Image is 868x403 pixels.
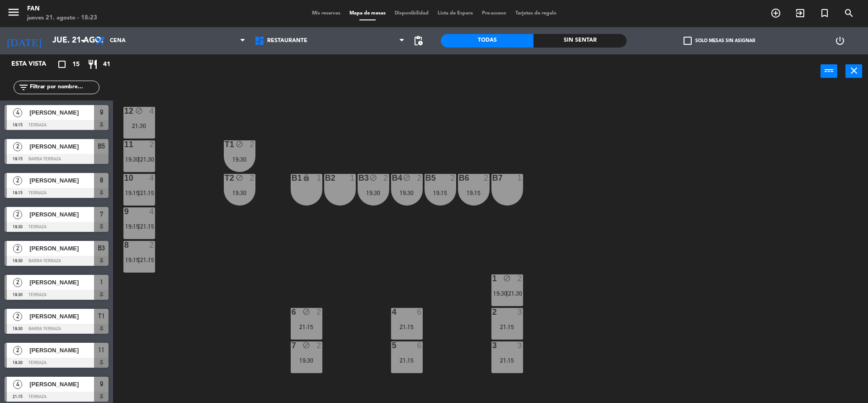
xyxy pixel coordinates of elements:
span: 21:30 [140,156,154,163]
i: power_input [824,65,835,76]
button: close [845,64,862,78]
div: 19:15 [458,190,490,196]
span: [PERSON_NAME] [29,142,94,151]
span: check_box_outline_blank [684,37,692,45]
div: 8 [124,241,125,249]
span: Cena [110,38,126,44]
span: [PERSON_NAME] [29,312,94,321]
div: 4 [149,107,155,115]
div: 2 [149,140,155,149]
input: Filtrar por nombre... [29,82,99,92]
div: 12 [124,107,125,115]
span: 2 [13,244,22,253]
span: 21:15 [140,223,154,230]
span: [PERSON_NAME] [29,210,94,219]
div: 4 [149,207,155,216]
i: block [135,107,143,115]
i: menu [7,5,20,19]
div: 4 [149,174,155,182]
i: search [844,8,854,19]
div: 2 [316,308,322,316]
span: [PERSON_NAME] [29,244,94,253]
span: Tarjetas de regalo [511,11,561,16]
i: arrow_drop_down [77,35,88,46]
span: 19:30 [125,156,139,163]
span: 2 [13,278,22,287]
i: restaurant [87,59,98,70]
span: 8 [100,175,103,186]
i: block [236,174,243,182]
div: 11 [124,140,125,149]
span: 2 [13,142,22,151]
div: 19:30 [358,190,389,196]
i: crop_square [57,59,67,70]
div: 2 [250,140,255,149]
span: [PERSON_NAME] [29,108,94,117]
div: jueves 21. agosto - 18:23 [27,14,97,23]
i: power_settings_new [835,35,845,46]
div: 6 [417,341,422,350]
div: 9 [124,207,125,216]
i: exit_to_app [795,8,806,19]
span: 21:15 [140,256,154,264]
span: Disponibilidad [390,11,433,16]
span: pending_actions [413,35,424,46]
div: 19:30 [291,357,322,364]
span: 9 [100,379,103,389]
span: | [138,189,140,197]
i: block [236,140,243,148]
i: block [302,341,310,349]
span: Pre-acceso [477,11,511,16]
div: 21:30 [123,123,155,129]
span: 7 [100,209,103,220]
div: 10 [124,174,125,182]
span: 15 [72,59,80,70]
div: 2 [517,274,523,283]
div: Sin sentar [533,34,626,48]
span: | [506,290,508,297]
button: power_input [821,64,837,78]
i: block [503,274,511,282]
span: 4 [13,108,22,117]
span: 9 [100,107,103,118]
div: 2 [417,174,422,182]
div: 1 [492,274,493,283]
span: 1 [100,277,103,288]
span: B5 [98,141,105,152]
div: 21:15 [491,357,523,364]
span: B3 [98,243,105,254]
i: close [849,65,859,76]
i: filter_list [18,82,29,93]
div: Todas [441,34,533,48]
div: 21:15 [291,324,322,330]
div: 19:30 [391,190,423,196]
span: Mis reservas [307,11,345,16]
div: 1 [517,174,523,182]
i: lock [302,174,310,182]
span: Mapa de mesas [345,11,390,16]
span: [PERSON_NAME] [29,176,94,185]
span: 2 [13,210,22,219]
div: 21:15 [391,324,423,330]
div: 1 [316,174,322,182]
span: 19:15 [125,223,139,230]
span: 41 [103,59,110,70]
span: 19:30 [493,290,507,297]
div: 19:30 [224,156,255,163]
span: 21:15 [140,189,154,197]
span: [PERSON_NAME] [29,379,94,389]
span: 2 [13,312,22,321]
i: turned_in_not [819,8,830,19]
span: 21:30 [508,290,522,297]
div: 3 [517,341,523,350]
